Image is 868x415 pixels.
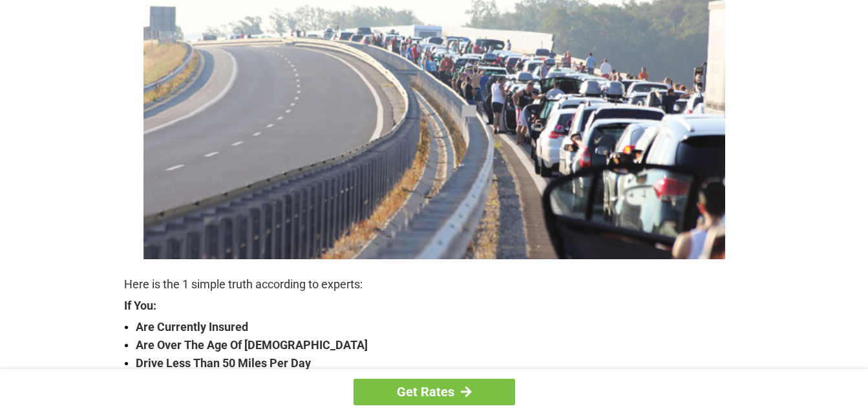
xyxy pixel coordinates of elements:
[354,379,515,405] a: Get Rates
[124,300,745,312] strong: If You:
[136,318,745,336] strong: Are Currently Insured
[136,336,745,354] strong: Are Over The Age Of [DEMOGRAPHIC_DATA]
[124,275,745,293] p: Here is the 1 simple truth according to experts:
[136,354,745,372] strong: Drive Less Than 50 Miles Per Day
